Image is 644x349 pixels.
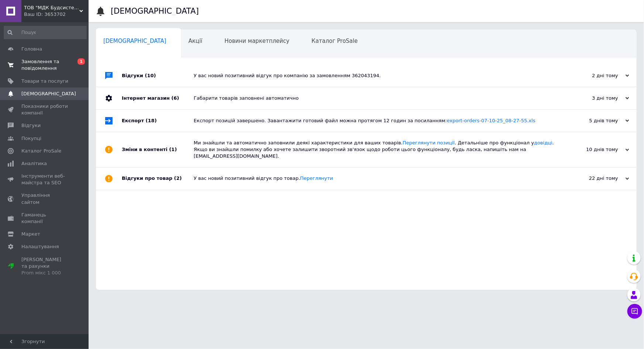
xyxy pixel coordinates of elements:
[555,117,629,124] div: 5 днів тому
[555,72,629,79] div: 2 дні тому
[145,73,156,78] span: (10)
[78,58,85,65] span: 1
[447,118,535,123] a: export-orders-07-10-25_08-27-55.xls
[224,38,289,44] span: Новини маркетплейсу
[555,95,629,102] div: 3 дні тому
[21,270,68,276] div: Prom мікс 1 000
[21,212,68,225] span: Гаманець компанії
[4,26,87,39] input: Пошук
[21,78,68,85] span: Товари та послуги
[534,140,552,146] a: довідці
[122,110,194,132] div: Експорт
[146,118,157,123] span: (18)
[555,146,629,153] div: 10 днів тому
[24,4,79,11] span: ТОВ "МДК Будсистема"
[194,117,555,124] div: Експорт позицій завершено. Завантажити готовий файл можна протягом 12 годин за посиланням:
[194,72,555,79] div: У вас новий позитивний відгук про компанію за замовленням 362043194.
[122,132,194,167] div: Зміни в контенті
[21,231,40,237] span: Маркет
[174,175,182,181] span: (2)
[122,65,194,87] div: Відгуки
[24,11,89,18] div: Ваш ID: 3653702
[21,58,68,72] span: Замовлення та повідомлення
[21,103,68,116] span: Показники роботи компанії
[194,140,555,160] div: Ми знайшли та автоматично заповнили деякі характеристики для ваших товарів. . Детальніше про функ...
[103,38,166,44] span: [DEMOGRAPHIC_DATA]
[21,256,68,277] span: [PERSON_NAME] та рахунки
[122,168,194,190] div: Відгуки про товар
[21,90,76,97] span: [DEMOGRAPHIC_DATA]
[194,95,555,102] div: Габарити товарів заповнені автоматично
[21,135,41,142] span: Покупці
[21,243,59,250] span: Налаштування
[555,175,629,182] div: 22 дні тому
[300,175,333,181] a: Переглянути
[189,38,203,44] span: Акції
[21,148,61,154] span: Каталог ProSale
[403,140,455,146] a: Переглянути позиції
[169,147,177,152] span: (1)
[171,95,179,101] span: (6)
[21,192,68,205] span: Управління сайтом
[21,173,68,186] span: Інструменти веб-майстра та SEO
[311,38,358,44] span: Каталог ProSale
[111,7,199,16] h1: [DEMOGRAPHIC_DATA]
[21,122,41,129] span: Відгуки
[122,87,194,109] div: Інтернет магазин
[21,160,47,167] span: Аналітика
[627,304,642,319] button: Чат з покупцем
[21,46,42,52] span: Головна
[194,175,555,182] div: У вас новий позитивний відгук про товар.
